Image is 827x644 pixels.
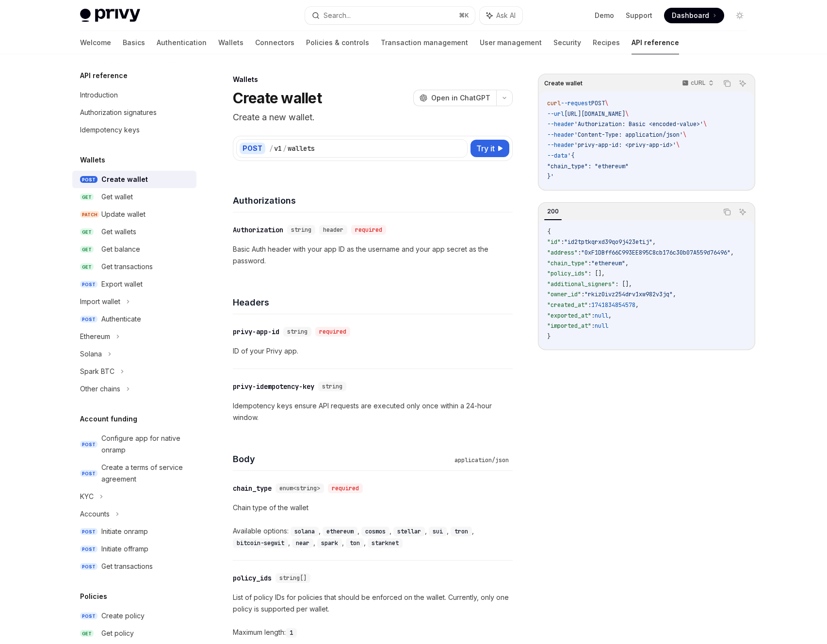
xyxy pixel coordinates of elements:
[80,316,97,323] span: POST
[561,99,591,107] span: --request
[123,31,145,54] a: Basics
[346,537,368,548] div: ,
[591,312,595,320] span: :
[80,296,120,307] div: Import wallet
[233,483,272,493] div: chain_type
[547,238,561,246] span: "id"
[291,527,319,536] code: solana
[732,8,747,23] button: Toggle dark mode
[233,194,513,207] h4: Authorizations
[591,259,625,267] span: "ethereum"
[496,11,516,20] span: Ask AI
[393,525,429,537] div: ,
[431,93,490,103] span: Open in ChatGPT
[72,104,196,121] a: Authorization signatures
[588,270,605,277] span: : [],
[72,310,196,328] a: POSTAuthenticate
[80,193,94,201] span: GET
[233,345,513,357] p: ID of your Privy app.
[451,527,472,536] code: tron
[72,275,196,293] a: POSTExport wallet
[80,413,137,425] h5: Account funding
[480,7,522,24] button: Ask AI
[80,546,97,553] span: POST
[279,484,320,492] span: enum<string>
[274,144,282,153] div: v1
[80,491,94,502] div: KYC
[218,31,243,54] a: Wallets
[80,591,107,602] h5: Policies
[101,313,141,325] div: Authenticate
[233,382,314,391] div: privy-idempotency-key
[306,31,369,54] a: Policies & controls
[381,31,468,54] a: Transaction management
[547,280,615,288] span: "additional_signers"
[72,188,196,206] a: GETGet wallet
[288,144,315,153] div: wallets
[736,206,749,218] button: Ask AI
[544,80,583,87] span: Create wallet
[233,296,513,309] h4: Headers
[255,31,294,54] a: Connectors
[101,628,134,639] div: Get policy
[101,433,191,456] div: Configure app for native onramp
[547,333,551,340] span: }
[80,70,128,81] h5: API reference
[72,540,196,558] a: POSTInitiate offramp
[101,191,133,203] div: Get wallet
[361,525,393,537] div: ,
[547,301,588,309] span: "created_at"
[305,7,475,24] button: Search...⌘K
[80,124,140,136] div: Idempotency keys
[72,171,196,188] a: POSTCreate wallet
[581,249,730,257] span: "0xF1DBff66C993EE895C8cb176c30b07A559d76496"
[80,563,97,570] span: POST
[564,238,652,246] span: "id2tptkqrxd39qo9j423etij"
[547,120,574,128] span: --header
[233,75,513,84] div: Wallets
[323,527,357,536] code: ethereum
[673,290,676,298] span: ,
[101,610,145,622] div: Create policy
[683,131,686,139] span: \
[480,31,542,54] a: User management
[101,209,146,220] div: Update wallet
[233,592,513,615] p: List of policy IDs for policies that should be enforced on the wallet. Currently, only one policy...
[101,278,143,290] div: Export wallet
[361,527,389,536] code: cosmos
[317,537,346,548] div: ,
[292,537,317,548] div: ,
[283,144,287,153] div: /
[72,558,196,575] a: POSTGet transactions
[72,206,196,223] a: PATCHUpdate wallet
[80,470,97,477] span: POST
[233,225,283,235] div: Authorization
[429,527,447,536] code: sui
[323,226,343,234] span: header
[547,228,551,236] span: {
[233,573,272,583] div: policy_ids
[568,152,574,160] span: '{
[547,249,578,257] span: "address"
[72,625,196,642] a: GETGet policy
[80,348,102,360] div: Solana
[721,77,733,90] button: Copy the contents from the code block
[72,241,196,258] a: GETGet balance
[676,141,680,149] span: \
[625,259,629,267] span: ,
[588,259,591,267] span: :
[72,607,196,625] a: POSTCreate policy
[470,140,509,157] button: Try it
[72,430,196,459] a: POSTConfigure app for native onramp
[291,226,311,234] span: string
[287,328,308,336] span: string
[80,246,94,253] span: GET
[233,525,513,548] div: Available options:
[672,11,709,20] span: Dashboard
[730,249,734,257] span: ,
[80,441,97,448] span: POST
[652,238,656,246] span: ,
[286,628,297,638] code: 1
[547,173,554,180] span: }'
[608,312,612,320] span: ,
